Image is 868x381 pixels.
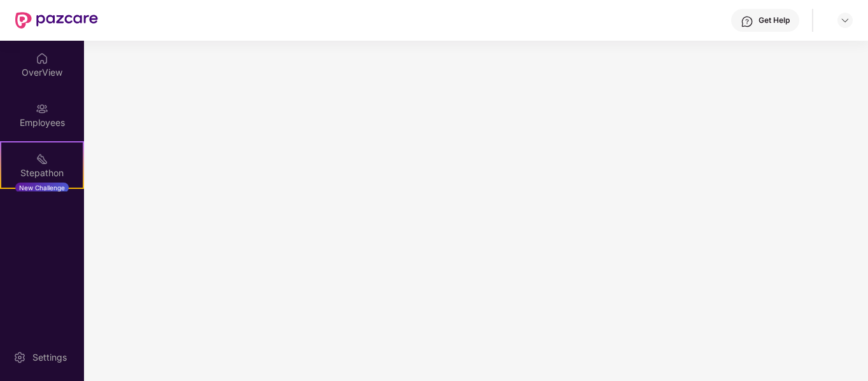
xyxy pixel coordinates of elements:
[840,15,850,25] img: svg+xml;base64,PHN2ZyBpZD0iRHJvcGRvd24tMzJ4MzIiIHhtbG5zPSJodHRwOi8vd3d3LnczLm9yZy8yMDAwL3N2ZyIgd2...
[36,102,48,115] img: svg+xml;base64,PHN2ZyBpZD0iRW1wbG95ZWVzIiB4bWxucz0iaHR0cDovL3d3dy53My5vcmcvMjAwMC9zdmciIHdpZHRoPS...
[15,183,69,193] div: New Challenge
[759,15,790,25] div: Get Help
[741,15,753,28] img: svg+xml;base64,PHN2ZyBpZD0iSGVscC0zMngzMiIgeG1sbnM9Imh0dHA6Ly93d3cudzMub3JnLzIwMDAvc3ZnIiB3aWR0aD...
[1,167,83,179] div: Stepathon
[36,52,48,65] img: svg+xml;base64,PHN2ZyBpZD0iSG9tZSIgeG1sbnM9Imh0dHA6Ly93d3cudzMub3JnLzIwMDAvc3ZnIiB3aWR0aD0iMjAiIG...
[36,153,48,165] img: svg+xml;base64,PHN2ZyB4bWxucz0iaHR0cDovL3d3dy53My5vcmcvMjAwMC9zdmciIHdpZHRoPSIyMSIgaGVpZ2h0PSIyMC...
[13,351,26,364] img: svg+xml;base64,PHN2ZyBpZD0iU2V0dGluZy0yMHgyMCIgeG1sbnM9Imh0dHA6Ly93d3cudzMub3JnLzIwMDAvc3ZnIiB3aW...
[15,12,98,29] img: New Pazcare Logo
[29,351,71,364] div: Settings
